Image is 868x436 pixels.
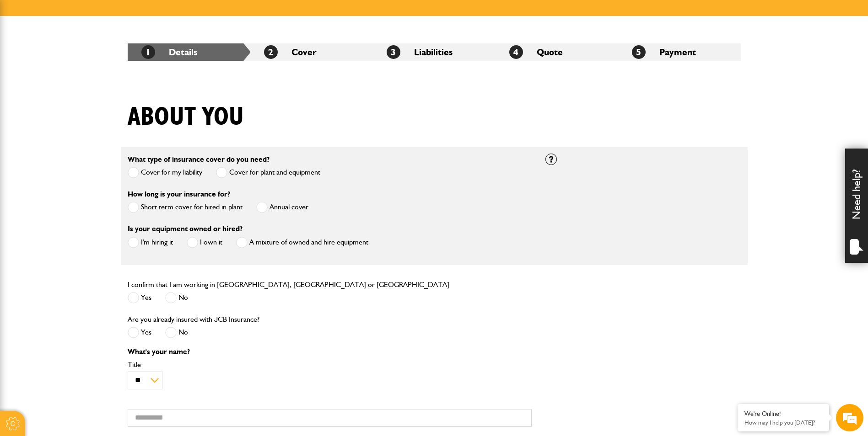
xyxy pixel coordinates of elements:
[128,292,151,303] label: Yes
[250,43,373,61] li: Cover
[128,327,151,338] label: Yes
[744,410,822,418] div: We're Online!
[141,45,155,59] span: 1
[165,292,188,303] label: No
[264,45,278,59] span: 2
[618,43,741,61] li: Payment
[256,202,308,213] label: Annual cover
[216,167,320,178] label: Cover for plant and equipment
[845,149,868,263] div: Need help?
[128,361,532,368] label: Title
[128,225,243,233] label: Is your equipment owned or hired?
[373,43,496,61] li: Liabilities
[744,419,822,426] p: How may I help you today?
[165,327,188,338] label: No
[632,45,646,59] span: 5
[128,43,250,61] li: Details
[496,43,618,61] li: Quote
[236,237,368,248] label: A mixture of owned and hire equipment
[128,237,173,248] label: I'm hiring it
[387,45,400,59] span: 3
[128,316,259,323] label: Are you already insured with JCB Insurance?
[128,156,270,163] label: What type of insurance cover do you need?
[187,237,222,248] label: I own it
[509,45,523,59] span: 4
[128,281,449,288] label: I confirm that I am working in [GEOGRAPHIC_DATA], [GEOGRAPHIC_DATA] or [GEOGRAPHIC_DATA]
[128,102,244,133] h1: About you
[128,348,532,356] p: What's your name?
[128,167,202,178] label: Cover for my liability
[128,202,243,213] label: Short term cover for hired in plant
[128,191,230,198] label: How long is your insurance for?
